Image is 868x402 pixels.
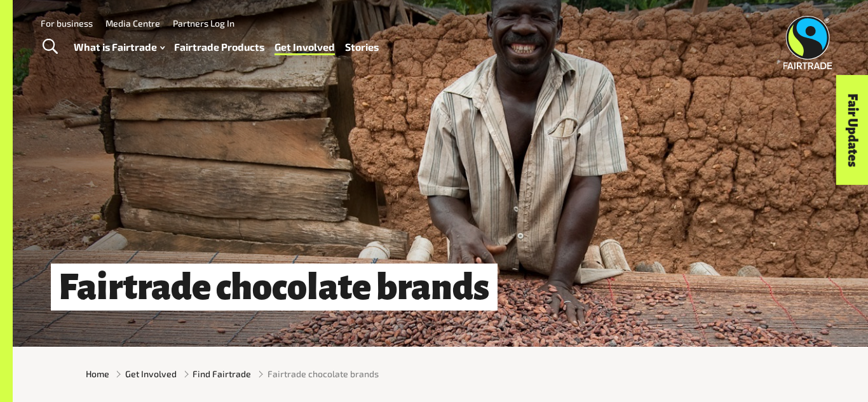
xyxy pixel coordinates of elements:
a: Fairtrade Products [174,38,264,57]
a: Partners Log In [173,18,234,29]
h1: Fairtrade chocolate brands [51,264,498,311]
a: Toggle Search [34,31,65,63]
a: Stories [345,38,379,57]
a: Get Involved [125,367,177,380]
a: Media Centre [105,18,160,29]
a: Home [86,367,109,380]
a: For business [41,18,93,29]
span: Fairtrade chocolate brands [268,367,379,380]
img: Fairtrade Australia New Zealand logo [783,16,832,69]
a: What is Fairtrade [74,38,165,57]
a: Get Involved [275,38,335,57]
a: Find Fairtrade [193,367,251,380]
